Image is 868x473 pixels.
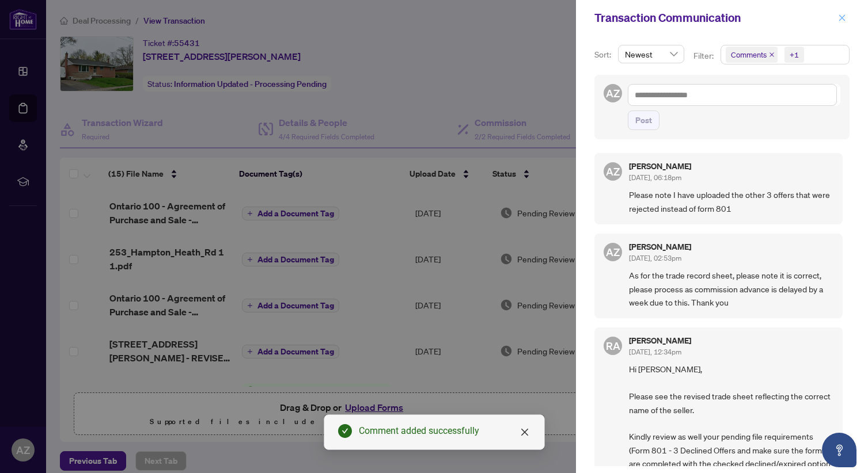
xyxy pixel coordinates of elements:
span: AZ [606,244,620,260]
button: Open asap [822,433,856,467]
h5: [PERSON_NAME] [629,337,691,345]
span: check-circle [338,424,352,438]
span: close [769,52,775,58]
h5: [PERSON_NAME] [629,243,691,251]
span: [DATE], 02:53pm [629,254,681,262]
span: close [520,428,529,437]
span: Comments [731,49,767,60]
span: Please note I have uploaded the other 3 offers that were rejected instead of form 801 [629,188,833,215]
p: Sort: [594,48,613,61]
span: Comments [726,47,778,63]
div: Transaction Communication [594,9,835,26]
span: [DATE], 12:34pm [629,348,681,356]
span: AZ [606,163,620,180]
h5: [PERSON_NAME] [629,162,691,170]
span: AZ [606,85,620,101]
span: Newest [625,45,677,63]
span: As for the trade record sheet, please note it is correct, please process as commission advance is... [629,269,833,309]
span: close [838,14,846,22]
span: [DATE], 06:18pm [629,173,681,182]
div: +1 [790,49,799,60]
span: RA [606,338,620,354]
button: Post [628,110,659,130]
p: Filter: [693,49,715,62]
a: Close [518,426,531,438]
div: Comment added successfully [359,424,530,438]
